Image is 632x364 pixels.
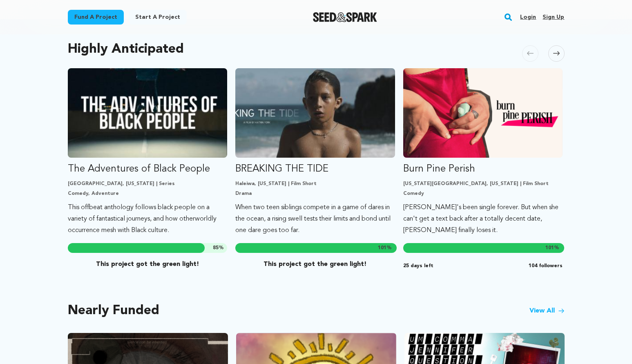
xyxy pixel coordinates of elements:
[378,246,386,250] span: 101
[129,10,187,25] a: Start a project
[68,68,228,236] a: Fund The Adventures of Black People
[403,202,563,236] p: [PERSON_NAME]'s been single forever. But when she can't get a text back after a totally decent da...
[213,246,219,250] span: 85
[235,259,395,269] p: This project got the green light!
[313,12,377,22] a: Seed&Spark Homepage
[68,190,228,197] p: Comedy, Adventure
[545,246,554,250] span: 101
[235,181,395,187] p: Haleiwa, [US_STATE] | Film Short
[68,305,159,317] h2: Nearly Funded
[68,259,228,269] p: This project got the green light!
[543,11,564,24] a: Sign up
[529,306,565,316] a: View All
[68,44,184,55] h2: Highly Anticipated
[68,10,124,25] a: Fund a project
[68,181,228,187] p: [GEOGRAPHIC_DATA], [US_STATE] | Series
[403,68,563,236] a: Fund Burn Pine Perish
[68,163,228,176] p: The Adventures of Black People
[403,181,563,187] p: [US_STATE][GEOGRAPHIC_DATA], [US_STATE] | Film Short
[403,163,563,176] p: Burn Pine Perish
[68,202,228,236] p: This offbeat anthology follows black people on a variety of fantastical journeys, and how otherwo...
[235,190,395,197] p: Drama
[235,163,395,176] p: BREAKING THE TIDE
[235,68,395,236] a: Fund BREAKING THE TIDE
[520,11,536,24] a: Login
[378,245,392,251] span: %
[235,202,395,236] p: When two teen siblings compete in a game of dares in the ocean, a rising swell tests their limits...
[403,263,433,269] span: 25 days left
[313,12,377,22] img: Seed&Spark Logo Dark Mode
[403,190,563,197] p: Comedy
[545,245,559,251] span: %
[213,245,224,251] span: %
[529,263,563,269] span: 104 followers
